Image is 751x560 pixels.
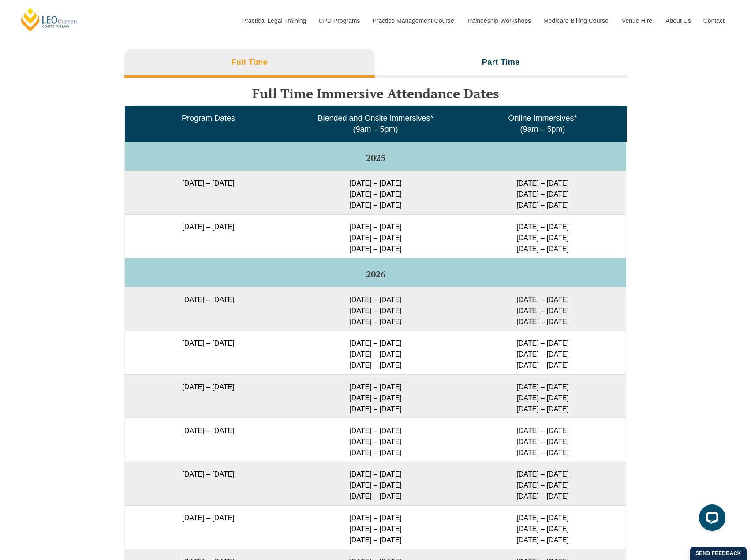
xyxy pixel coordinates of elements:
[125,287,292,331] td: [DATE] – [DATE]
[128,153,623,163] h5: 2025
[292,287,459,331] td: [DATE] – [DATE] [DATE] – [DATE] [DATE] – [DATE]
[508,114,577,134] span: Online Immersives* (9am – 5pm)
[659,2,697,40] a: About Us
[125,214,292,258] td: [DATE] – [DATE]
[125,171,292,214] td: [DATE] – [DATE]
[459,374,626,418] td: [DATE] – [DATE] [DATE] – [DATE] [DATE] – [DATE]
[125,505,292,549] td: [DATE] – [DATE]
[366,2,460,40] a: Practice Management Course
[125,462,292,505] td: [DATE] – [DATE]
[182,114,235,123] span: Program Dates
[292,171,459,214] td: [DATE] – [DATE] [DATE] – [DATE] [DATE] – [DATE]
[459,505,626,549] td: [DATE] – [DATE] [DATE] – [DATE] [DATE] – [DATE]
[124,86,627,101] h3: Full Time Immersive Attendance Dates
[459,462,626,505] td: [DATE] – [DATE] [DATE] – [DATE] [DATE] – [DATE]
[235,2,312,40] a: Practical Legal Training
[482,57,520,67] h3: Part Time
[459,287,626,331] td: [DATE] – [DATE] [DATE] – [DATE] [DATE] – [DATE]
[292,214,459,258] td: [DATE] – [DATE] [DATE] – [DATE] [DATE] – [DATE]
[537,2,615,40] a: Medicare Billing Course
[20,7,78,32] a: [PERSON_NAME] Centre for Law
[231,57,268,67] h3: Full Time
[125,418,292,462] td: [DATE] – [DATE]
[460,2,537,40] a: Traineeship Workshops
[459,171,626,214] td: [DATE] – [DATE] [DATE] – [DATE] [DATE] – [DATE]
[312,2,366,40] a: CPD Programs
[459,214,626,258] td: [DATE] – [DATE] [DATE] – [DATE] [DATE] – [DATE]
[128,269,623,279] h5: 2026
[318,114,433,134] span: Blended and Onsite Immersives* (9am – 5pm)
[292,331,459,374] td: [DATE] – [DATE] [DATE] – [DATE] [DATE] – [DATE]
[292,418,459,462] td: [DATE] – [DATE] [DATE] – [DATE] [DATE] – [DATE]
[697,2,731,40] a: Contact
[292,462,459,505] td: [DATE] – [DATE] [DATE] – [DATE] [DATE] – [DATE]
[615,2,659,40] a: Venue Hire
[459,331,626,374] td: [DATE] – [DATE] [DATE] – [DATE] [DATE] – [DATE]
[125,331,292,374] td: [DATE] – [DATE]
[125,374,292,418] td: [DATE] – [DATE]
[692,501,729,538] iframe: LiveChat chat widget
[459,418,626,462] td: [DATE] – [DATE] [DATE] – [DATE] [DATE] – [DATE]
[292,374,459,418] td: [DATE] – [DATE] [DATE] – [DATE] [DATE] – [DATE]
[292,505,459,549] td: [DATE] – [DATE] [DATE] – [DATE] [DATE] – [DATE]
